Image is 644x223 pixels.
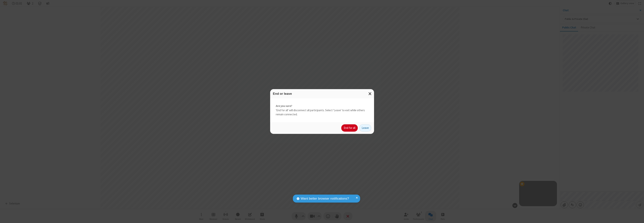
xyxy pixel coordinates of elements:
[276,104,368,108] strong: Are you sure?
[273,92,371,95] h3: End or leave
[301,196,349,201] span: Want better browser notifications?
[341,124,358,132] button: End for all
[359,124,371,132] button: Leave
[270,98,374,122] div: 'End for all' will disconnect all participants. Select 'Leave' to exit while others remain connec...
[366,89,374,98] button: Close modal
